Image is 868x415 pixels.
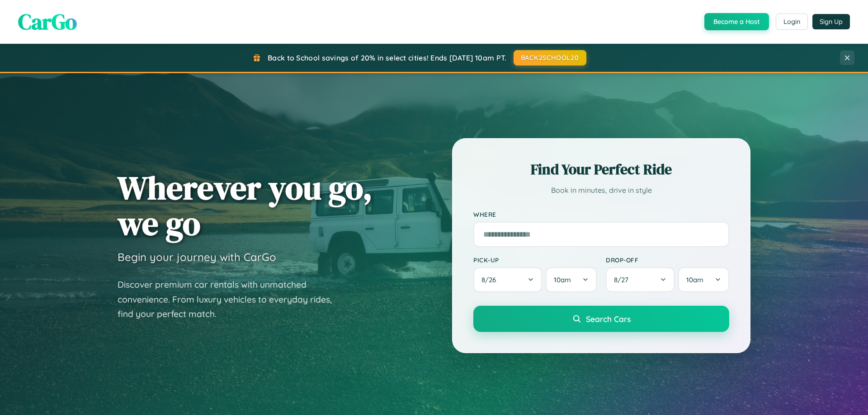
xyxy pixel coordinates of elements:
span: 8 / 26 [481,275,500,284]
label: Where [473,210,729,218]
button: Login [776,14,808,30]
button: BACK2SCHOOL20 [514,50,586,65]
span: Back to School savings of 20% in select cities! Ends [DATE] 10am PT. [268,53,506,62]
h2: Find Your Perfect Ride [473,159,729,179]
button: 8/26 [473,267,542,292]
button: 8/27 [606,267,675,292]
span: 8 / 27 [614,275,633,284]
span: CarGo [18,7,77,37]
label: Pick-up [473,256,597,264]
h3: Begin your journey with CarGo [118,250,276,264]
p: Discover premium car rentals with unmatched convenience. From luxury vehicles to everyday rides, ... [118,277,344,322]
button: 10am [546,267,597,292]
button: Sign Up [812,14,850,29]
label: Drop-off [606,256,729,264]
button: Search Cars [473,306,729,332]
span: Search Cars [586,314,631,324]
span: 10am [554,275,571,284]
button: Become a Host [704,13,769,30]
span: 10am [686,275,703,284]
button: 10am [678,267,729,292]
p: Book in minutes, drive in style [473,184,729,197]
h1: Wherever you go, we go [118,170,373,241]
